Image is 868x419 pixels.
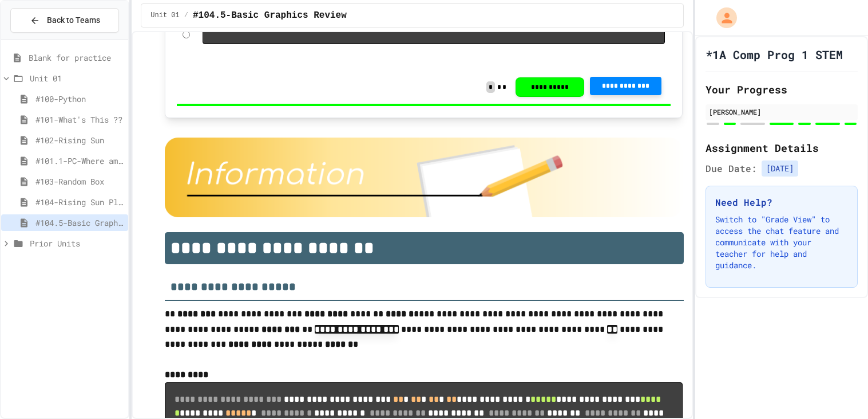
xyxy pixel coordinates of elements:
h1: *1A Comp Prog 1 STEM [706,46,843,62]
span: #101.1-PC-Where am I? [35,155,124,167]
h3: Need Help? [715,195,848,209]
span: / [184,11,188,20]
p: Switch to "Grade View" to access the chat feature and communicate with your teacher for help and ... [715,214,848,271]
h2: Your Progress [706,81,858,97]
span: #103-Random Box [35,175,124,187]
span: Blank for practice [29,52,124,64]
span: #102-Rising Sun [35,134,124,146]
span: [DATE] [762,160,798,177]
span: #101-What's This ?? [35,113,124,126]
h2: Assignment Details [706,140,858,156]
span: #100-Python [35,93,124,105]
div: My Account [704,5,740,31]
span: Back to Teams [47,14,100,26]
div: [PERSON_NAME] [709,107,854,117]
span: Prior Units [30,237,124,249]
span: Due Date: [706,162,757,175]
span: #104.5-Basic Graphics Review [193,9,347,22]
span: #104.5-Basic Graphics Review [35,217,124,229]
span: Unit 01 [150,11,179,20]
span: #104-Rising Sun Plus [35,196,124,208]
span: Unit 01 [30,72,124,84]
